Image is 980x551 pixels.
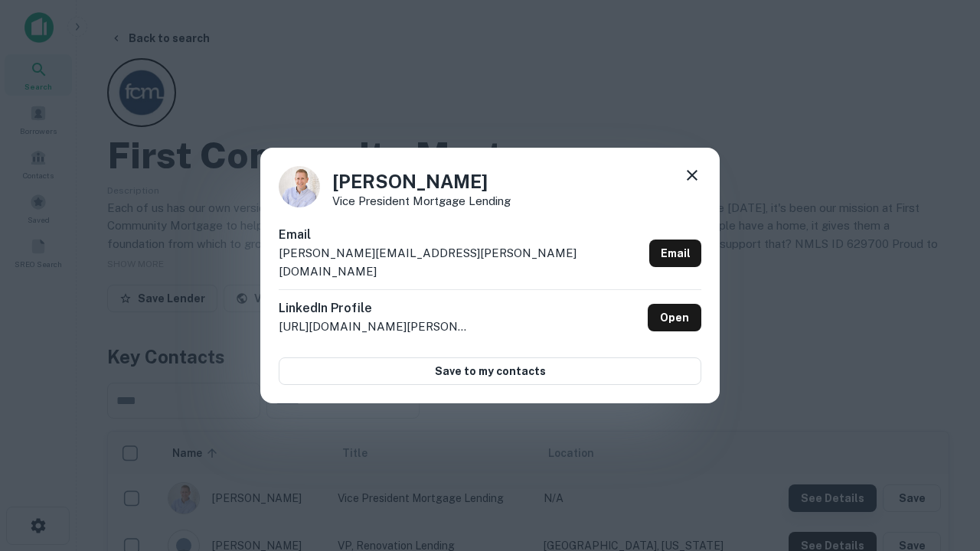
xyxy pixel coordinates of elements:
h6: LinkedIn Profile [279,299,470,318]
a: Open [648,304,701,331]
h6: Email [279,226,643,244]
a: Email [649,240,701,267]
p: [PERSON_NAME][EMAIL_ADDRESS][PERSON_NAME][DOMAIN_NAME] [279,244,643,280]
h4: [PERSON_NAME] [332,168,511,195]
p: [URL][DOMAIN_NAME][PERSON_NAME] [279,318,470,336]
button: Save to my contacts [279,357,701,385]
img: 1520878720083 [279,166,320,207]
p: Vice President Mortgage Lending [332,195,511,207]
iframe: Chat Widget [903,429,980,502]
